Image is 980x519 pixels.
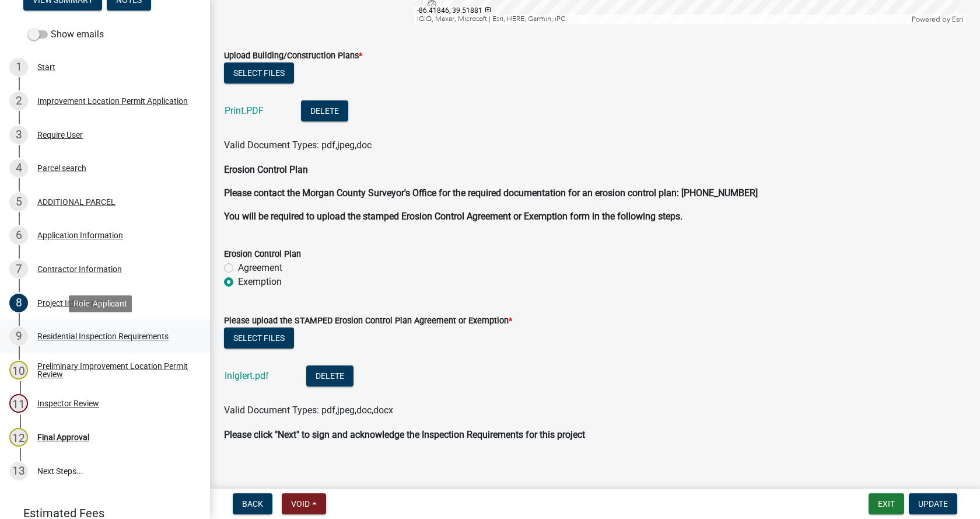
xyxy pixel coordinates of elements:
div: Preliminary Improvement Location Permit Review [37,362,191,378]
span: Back [242,499,263,508]
div: Parcel search [37,164,86,172]
div: IGIO, Maxar, Microsoft | Esri, HERE, Garmin, iPC [414,15,909,24]
a: Print.PDF [225,105,264,116]
div: 7 [9,260,28,278]
div: 11 [9,394,28,413]
div: 13 [9,462,28,480]
div: Final Approval [37,433,89,441]
a: Inlglert.pdf [225,370,269,381]
div: 12 [9,428,28,447]
div: Start [37,63,55,71]
label: Please upload the STAMPED Erosion Control Plan Agreement or Exemption [224,317,512,325]
button: Delete [301,100,348,121]
div: Powered by [909,15,966,24]
div: Role: Applicant [69,295,132,312]
div: 1 [9,58,28,76]
div: Residential Inspection Requirements [37,332,169,340]
button: Select files [224,62,294,83]
div: Improvement Location Permit Application [37,97,188,105]
strong: Erosion Control Plan [224,164,308,175]
div: 6 [9,226,28,245]
wm-modal-confirm: Delete Document [306,371,353,382]
label: Show emails [28,27,104,41]
label: Erosion Control Plan [224,250,301,259]
div: Project Information [37,299,108,307]
span: Update [918,499,948,508]
label: Upload Building/Construction Plans [224,52,362,60]
div: Contractor Information [37,265,122,273]
button: Back [233,493,272,514]
div: 3 [9,126,28,144]
div: 4 [9,159,28,177]
strong: You will be required to upload the stamped Erosion Control Agreement or Exemption form in the fol... [224,211,682,222]
span: Valid Document Types: pdf,jpeg,doc,docx [224,405,393,416]
button: Void [282,493,326,514]
div: 8 [9,294,28,312]
span: Void [291,499,310,508]
label: Exemption [238,275,282,289]
span: Valid Document Types: pdf,jpeg,doc [224,140,372,151]
div: 10 [9,361,28,379]
button: Update [909,493,957,514]
button: Select files [224,328,294,349]
div: 2 [9,92,28,110]
div: Inspector Review [37,399,99,407]
strong: Please contact the Morgan County Surveyor's Office for the required documentation for an erosion ... [224,187,758,198]
div: 5 [9,193,28,211]
div: Require User [37,131,83,139]
div: 9 [9,327,28,346]
div: Application Information [37,231,123,239]
strong: Please click "Next" to sign and acknowledge the Inspection Requirements for this project [224,429,585,440]
a: Esri [952,15,963,23]
wm-modal-confirm: Delete Document [301,106,348,117]
label: Agreement [238,261,282,275]
div: ADDITIONAL PARCEL [37,198,116,206]
button: Delete [306,365,353,386]
button: Exit [869,493,904,514]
